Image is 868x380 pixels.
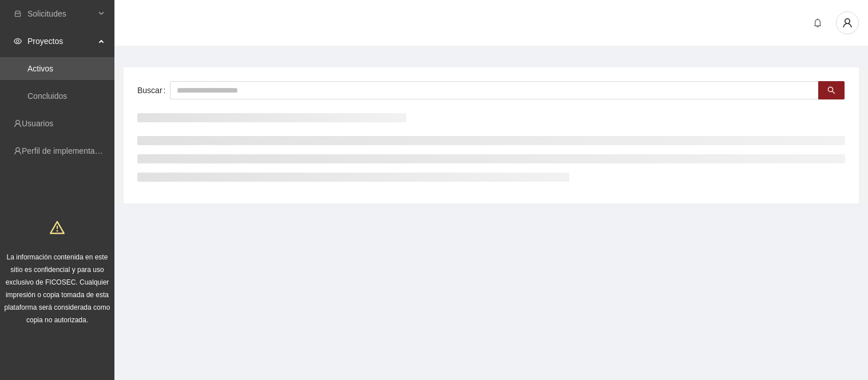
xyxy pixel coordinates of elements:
span: bell [809,18,826,27]
span: search [827,86,835,95]
a: Perfil de implementadora [22,146,111,155]
span: La información contenida en este sitio es confidencial y para uso exclusivo de FICOSEC. Cualquier... [5,253,110,324]
span: warning [50,220,65,235]
span: user [837,18,858,28]
button: user [836,11,859,34]
span: inbox [14,10,22,18]
a: Usuarios [22,119,53,128]
button: search [818,81,845,99]
a: Concluidos [27,91,67,101]
span: Proyectos [27,30,95,53]
button: bell [808,14,827,32]
label: Buscar [137,81,170,99]
a: Activos [27,64,53,73]
span: Solicitudes [27,2,95,25]
span: eye [14,37,22,45]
